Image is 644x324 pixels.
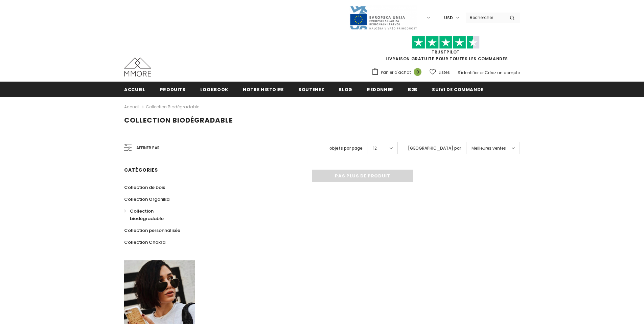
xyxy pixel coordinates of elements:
span: Blog [339,86,352,93]
span: 0 [414,68,421,76]
span: Panier d'achat [381,69,411,76]
a: Blog [339,82,352,97]
a: Créez un compte [485,70,520,75]
a: Collection biodégradable [124,205,188,224]
a: TrustPilot [432,49,460,55]
span: LIVRAISON GRATUITE POUR TOUTES LES COMMANDES [371,39,520,62]
input: Search Site [466,13,505,22]
a: Redonner [367,82,393,97]
span: USD [444,15,453,21]
span: Affiner par [136,144,160,152]
span: Lookbook [200,86,228,93]
span: Collection personnalisée [124,227,180,234]
span: 12 [373,145,377,152]
a: Accueil [124,82,145,97]
img: Faites confiance aux étoiles pilotes [412,36,480,49]
a: Collection de bois [124,181,165,193]
img: Javni Razpis [349,5,417,30]
span: Collection Organika [124,196,169,202]
a: Collection Chakra [124,236,165,248]
a: Produits [160,82,186,97]
a: S'identifier [458,70,479,75]
a: Lookbook [200,82,228,97]
a: soutenez [298,82,324,97]
span: Notre histoire [243,86,284,93]
img: Cas MMORE [124,58,151,77]
a: Notre histoire [243,82,284,97]
span: or [480,70,484,75]
a: Accueil [124,103,139,111]
span: Accueil [124,86,145,93]
span: B2B [408,86,417,93]
span: Redonner [367,86,393,93]
span: Catégories [124,167,158,173]
a: Collection Organika [124,193,169,205]
label: [GEOGRAPHIC_DATA] par [408,145,461,152]
label: objets par page [329,145,363,152]
a: Suivi de commande [432,82,483,97]
a: Listes [430,66,450,78]
span: Collection biodégradable [124,115,233,125]
a: Panier d'achat 0 [371,67,425,78]
span: soutenez [298,86,324,93]
span: Suivi de commande [432,86,483,93]
span: Produits [160,86,186,93]
span: Collection Chakra [124,239,165,245]
a: Collection biodégradable [146,104,199,110]
span: Collection biodégradable [130,208,164,222]
a: B2B [408,82,417,97]
span: Listes [439,69,450,76]
span: Collection de bois [124,184,165,191]
span: Meilleures ventes [471,145,506,152]
a: Collection personnalisée [124,224,180,236]
a: Javni Razpis [349,15,417,20]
